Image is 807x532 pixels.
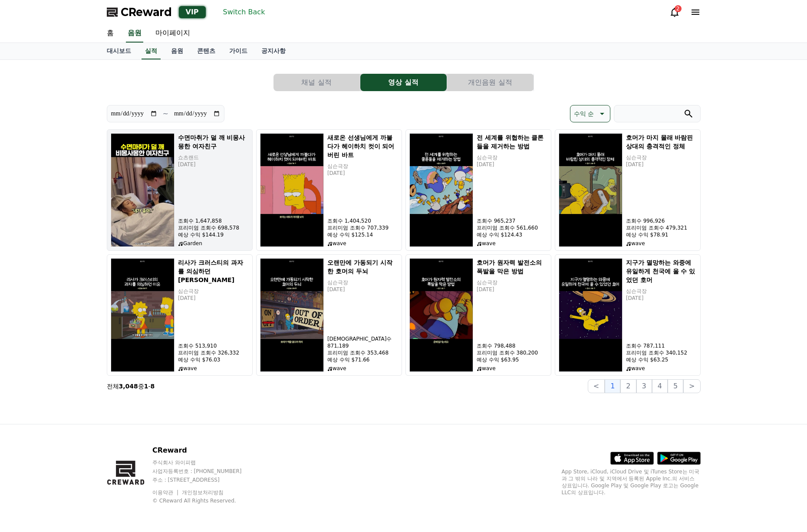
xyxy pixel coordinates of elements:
p: 예상 수익 $78.91 [626,231,697,238]
button: 1 [605,379,620,393]
p: 예상 수익 $63.95 [477,356,547,363]
a: 공지사항 [254,43,293,59]
p: [DATE] [327,286,398,293]
h5: 수면마취가 덜 깨 비몽사몽한 여자친구 [178,133,249,151]
h5: 호머가 마지 몰래 바람핀 상대의 충격적인 정체 [626,133,697,151]
button: 수면마취가 덜 깨 비몽사몽한 여자친구 수면마취가 덜 깨 비몽사몽한 여자친구 쇼츠랜드 [DATE] 조회수 1,647,858 프리미엄 조회수 698,578 예상 수익 $144.1... [107,129,253,251]
a: 홈 [100,24,121,43]
p: 프리미엄 조회수 698,578 [178,224,249,231]
a: 대시보드 [100,43,138,59]
div: VIP [179,6,206,18]
button: 새로온 선생님에게 까불다가 헤이하치 컷이 되어버린 바트 새로온 선생님에게 까불다가 헤이하치 컷이 되어버린 바트 심슨극장 [DATE] 조회수 1,404,520 프리미엄 조회수 ... [256,129,402,251]
p: 조회수 798,488 [477,342,547,349]
p: 심슨극장 [178,288,249,295]
p: 예상 수익 $71.66 [327,356,398,363]
p: 심슨극장 [626,288,697,295]
p: 프리미엄 조회수 479,321 [626,224,697,231]
a: 음원 [164,43,190,59]
p: [DATE] [477,286,547,293]
a: 2 [669,7,680,17]
p: 전체 중 - [107,382,155,391]
p: 쇼츠랜드 [178,154,249,161]
a: 콘텐츠 [190,43,222,59]
p: 심슨극장 [477,154,547,161]
button: 리사가 크러스티의 과자를 의심하던 이유 리사가 크러스티의 과자를 의심하던 [PERSON_NAME] 심슨극장 [DATE] 조회수 513,910 프리미엄 조회수 326,332 예... [107,254,253,376]
strong: 8 [151,383,155,390]
p: 조회수 965,237 [477,217,547,224]
p: 심슨극장 [626,154,697,161]
h5: 호머가 원자력 발전소의 폭발을 막은 방법 [477,258,547,276]
h5: 전 세계를 위협하는 클론들을 제거하는 방법 [477,133,547,151]
button: 채널 실적 [273,74,360,91]
p: 프리미엄 조회수 353,468 [327,349,398,356]
img: 호머가 원자력 발전소의 폭발을 막은 방법 [409,258,473,372]
button: 전 세계를 위협하는 클론들을 제거하는 방법 전 세계를 위협하는 클론들을 제거하는 방법 심슨극장 [DATE] 조회수 965,237 프리미엄 조회수 561,660 예상 수익 $1... [405,129,551,251]
button: 호머가 원자력 발전소의 폭발을 막은 방법 호머가 원자력 발전소의 폭발을 막은 방법 심슨극장 [DATE] 조회수 798,488 프리미엄 조회수 380,200 예상 수익 $63.... [405,254,551,376]
img: 새로온 선생님에게 까불다가 헤이하치 컷이 되어버린 바트 [260,133,324,247]
h5: 지구가 멸망하는 와중에 유일하게 천국에 올 수 있었던 호머 [626,258,697,284]
p: 조회수 1,404,520 [327,217,398,224]
p: 예상 수익 $124.43 [477,231,547,238]
button: 4 [652,379,668,393]
button: 개인음원 실적 [447,74,534,91]
p: [DATE] [178,295,249,302]
button: 5 [668,379,683,393]
p: © CReward All Rights Reserved. [152,497,258,504]
a: CReward [107,5,172,19]
button: < [588,379,605,393]
p: [DATE] [477,161,547,168]
p: 조회수 513,910 [178,342,249,349]
a: 마이페이지 [148,24,197,43]
button: 영상 실적 [360,74,447,91]
p: wave [477,240,547,247]
p: Garden [178,240,249,247]
p: 프리미엄 조회수 340,152 [626,349,697,356]
button: 호머가 마지 몰래 바람핀 상대의 충격적인 정체 호머가 마지 몰래 바람핀 상대의 충격적인 정체 심슨극장 [DATE] 조회수 996,926 프리미엄 조회수 479,321 예상 수... [555,129,701,251]
button: Switch Back [220,5,269,19]
p: 프리미엄 조회수 561,660 [477,224,547,231]
p: [DATE] [178,161,249,168]
p: 예상 수익 $76.03 [178,356,249,363]
p: 프리미엄 조회수 707,339 [327,224,398,231]
a: 실적 [142,43,161,59]
h5: 리사가 크러스티의 과자를 의심하던 [PERSON_NAME] [178,258,249,284]
a: 음원 [126,24,143,43]
p: 프리미엄 조회수 380,200 [477,349,547,356]
button: 오랜만에 가동되기 시작한 호머의 두뇌 오랜만에 가동되기 시작한 호머의 두뇌 심슨극장 [DATE] [DEMOGRAPHIC_DATA]수 871,189 프리미엄 조회수 353,46... [256,254,402,376]
p: 주소 : [STREET_ADDRESS] [152,476,258,483]
p: 심슨극장 [327,279,398,286]
p: wave [178,365,249,372]
span: CReward [121,5,172,19]
p: 예상 수익 $144.19 [178,231,249,238]
p: App Store, iCloud, iCloud Drive 및 iTunes Store는 미국과 그 밖의 나라 및 지역에서 등록된 Apple Inc.의 서비스 상표입니다. Goo... [562,468,701,496]
div: 2 [675,5,682,12]
p: 사업자등록번호 : [PHONE_NUMBER] [152,468,258,475]
button: 지구가 멸망하는 와중에 유일하게 천국에 올 수 있었던 호머 지구가 멸망하는 와중에 유일하게 천국에 올 수 있었던 호머 심슨극장 [DATE] 조회수 787,111 프리미엄 조회... [555,254,701,376]
h5: 오랜만에 가동되기 시작한 호머의 두뇌 [327,258,398,276]
p: wave [626,365,697,372]
p: CReward [152,445,258,456]
p: wave [626,240,697,247]
p: 예상 수익 $63.25 [626,356,697,363]
p: [DATE] [626,295,697,302]
a: 채널 실적 [273,74,360,91]
img: 리사가 크러스티의 과자를 의심하던 이유 [111,258,175,372]
p: 조회수 996,926 [626,217,697,224]
p: 심슨극장 [327,163,398,170]
strong: 3,048 [119,383,138,390]
p: [DEMOGRAPHIC_DATA]수 871,189 [327,335,398,349]
button: 수익 순 [570,105,610,122]
a: 이용약관 [152,489,180,496]
p: 심슨극장 [477,279,547,286]
img: 오랜만에 가동되기 시작한 호머의 두뇌 [260,258,324,372]
p: 조회수 1,647,858 [178,217,249,224]
p: wave [327,240,398,247]
button: 3 [636,379,652,393]
p: 예상 수익 $125.14 [327,231,398,238]
p: 프리미엄 조회수 326,332 [178,349,249,356]
p: 조회수 787,111 [626,342,697,349]
button: 2 [620,379,636,393]
strong: 1 [144,383,148,390]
